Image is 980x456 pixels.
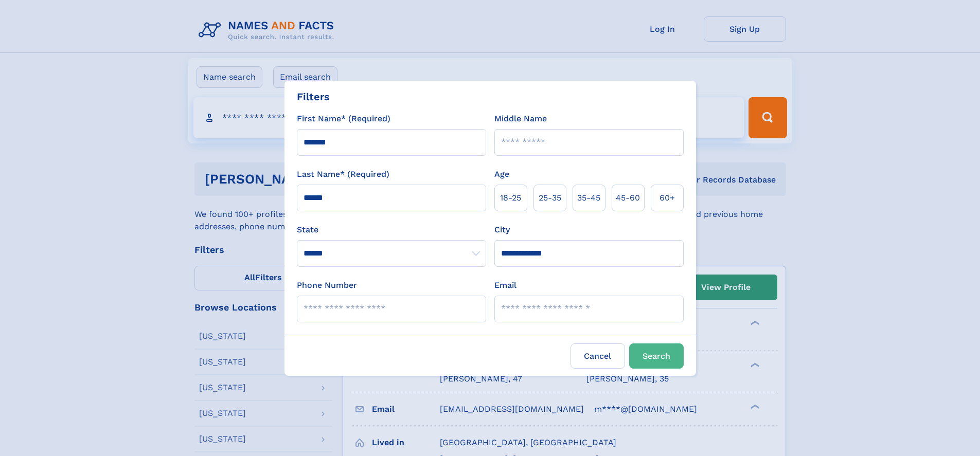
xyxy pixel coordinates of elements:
[539,192,561,204] span: 25‑35
[660,192,675,204] span: 60+
[494,279,516,291] label: Email
[494,113,547,125] label: Middle Name
[494,224,510,236] label: City
[629,343,684,369] button: Search
[500,192,521,204] span: 18‑25
[571,343,625,369] label: Cancel
[297,113,390,125] label: First Name* (Required)
[494,168,509,180] label: Age
[297,224,486,236] label: State
[616,192,640,204] span: 45‑60
[577,192,600,204] span: 35‑45
[297,168,389,180] label: Last Name* (Required)
[297,279,357,291] label: Phone Number
[297,89,330,104] div: Filters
